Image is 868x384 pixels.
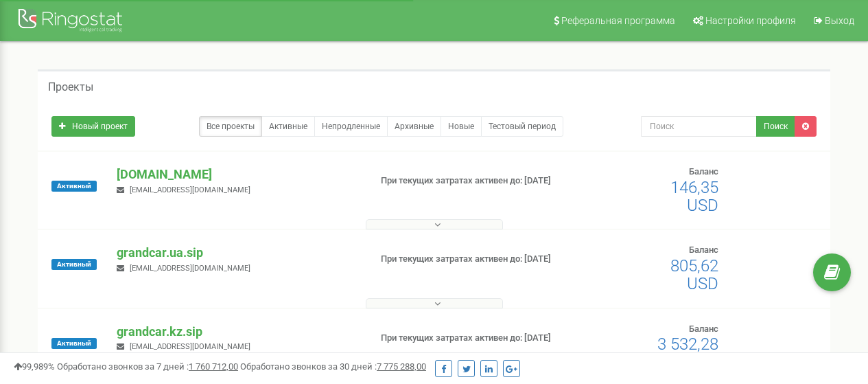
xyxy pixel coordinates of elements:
[705,15,796,26] span: Настройки профиля
[314,116,388,137] a: Непродленные
[481,116,563,137] a: Тестовый период
[117,166,358,183] p: [DOMAIN_NAME]
[51,259,97,270] span: Активный
[57,361,238,372] span: Обработано звонков за 7 дней :
[51,181,97,192] span: Активный
[670,256,718,293] span: 805,62 USD
[689,245,718,255] span: Баланс
[130,342,250,351] span: [EMAIL_ADDRESS][DOMAIN_NAME]
[240,361,426,372] span: Обработано звонков за 30 дней :
[657,335,718,372] span: 3 532,28 USD
[381,332,556,345] p: При текущих затратах активен до: [DATE]
[381,174,556,188] p: При текущих затратах активен до: [DATE]
[48,81,93,93] h5: Проекты
[261,116,315,137] a: Активные
[117,323,358,341] p: grandcar.kz.sip
[561,15,675,26] span: Реферальная программа
[641,116,757,137] input: Поиск
[825,15,854,26] span: Выход
[689,166,718,177] span: Баланс
[381,253,556,266] p: При текущих затратах активен до: [DATE]
[441,116,482,137] a: Новые
[199,116,262,137] a: Все проекты
[756,116,795,137] button: Поиск
[51,338,97,349] span: Активный
[117,244,358,262] p: grandcar.ua.sip
[189,361,238,372] u: 1 760 712,00
[51,116,135,137] a: Новый проект
[130,185,250,194] span: [EMAIL_ADDRESS][DOMAIN_NAME]
[670,178,718,215] span: 146,35 USD
[689,324,718,334] span: Баланс
[130,264,250,273] span: [EMAIL_ADDRESS][DOMAIN_NAME]
[14,361,55,372] span: 99,989%
[387,116,441,137] a: Архивные
[377,361,426,372] u: 7 775 288,00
